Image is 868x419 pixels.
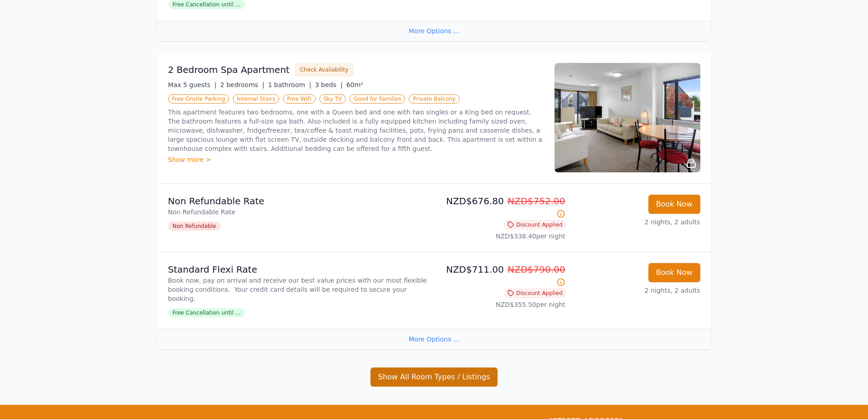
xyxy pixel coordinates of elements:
button: Check Availability [295,63,353,77]
span: Private Balcony [409,94,459,103]
button: Book Now [648,263,700,282]
p: NZD$338.40 per night [438,232,565,241]
span: NZD$752.00 [508,196,565,207]
div: More Options ... [157,329,711,349]
span: Internal Stairs [233,94,279,103]
span: Discount Applied [504,220,565,229]
p: NZD$711.00 [438,263,565,289]
p: Non Refundable Rate [168,207,431,217]
div: Show more > [168,155,544,164]
span: Free Cancellation until ... [168,308,245,317]
span: Max 5 guests | [168,81,217,88]
span: 3 beds | [315,81,343,88]
span: Sky TV [319,94,346,103]
p: NZD$355.50 per night [438,300,565,309]
p: This apartment features two bedrooms, one with a Queen bed and one with two singles or a King bed... [168,108,544,153]
span: 1 bathroom | [268,81,311,88]
button: Book Now [648,195,700,214]
span: 60m² [346,81,363,88]
h3: 2 Bedroom Spa Apartment [168,63,290,76]
span: 2 bedrooms | [220,81,264,88]
p: Book now, pay on arrival and receive our best value prices with our most flexible booking conditi... [168,276,431,303]
div: More Options ... [157,21,711,41]
p: 2 nights, 2 adults [573,217,700,227]
button: Show All Room Types / Listings [370,367,498,387]
span: Free WiFi [283,94,316,103]
p: Non Refundable Rate [168,195,431,207]
span: Discount Applied [504,289,565,298]
span: Good for Families [349,94,405,103]
span: Non Refundable [168,222,221,231]
span: Free Onsite Parking [168,94,229,103]
span: NZD$790.00 [508,264,565,275]
p: 2 nights, 2 adults [573,286,700,295]
p: Standard Flexi Rate [168,263,431,276]
p: NZD$676.80 [438,195,565,220]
